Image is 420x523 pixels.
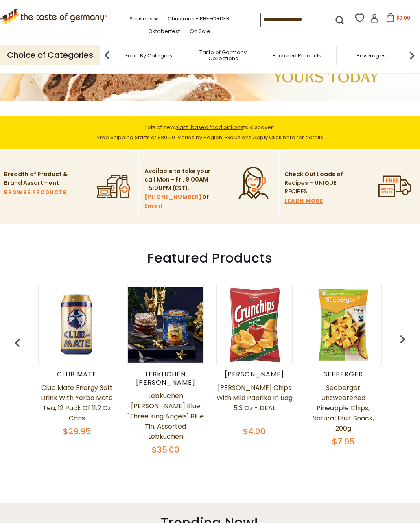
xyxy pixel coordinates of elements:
[305,287,381,363] img: Seeberger Unsweetened Pineapple Chips, Natural Fruit Snack, 200g
[284,170,343,196] p: Check Out Loads of Recipes – UNIQUE RECIPES
[39,287,114,363] img: Club Mate Energy Soft Drink with Yerba Mate Tea, 12 pack of 11.2 oz cans
[144,201,162,210] a: Email
[357,53,386,59] a: Beverages
[273,53,322,59] a: Featured Products
[148,27,180,36] a: Oktoberfest
[9,335,26,351] img: previous arrow
[284,197,323,206] a: LEARN MORE
[127,391,204,442] a: Lebkuchen [PERSON_NAME] Blue "Three King Angels" Blue Tin, Assorted Lebkuchen
[305,383,381,433] a: Seeberger Unsweetened Pineapple Chips, Natural Fruit Snack, 200g
[394,331,411,347] img: previous arrow
[38,425,115,438] div: $29.95
[4,170,71,187] p: Breadth of Product & Brand Assortment
[190,49,256,61] a: Taste of Germany Collections
[305,435,381,448] div: $7.95
[144,193,202,201] a: [PHONE_NUMBER]
[305,370,381,379] div: Seeberger
[4,188,67,197] a: BROWSE PRODUCTS
[190,27,210,36] a: On Sale
[168,14,230,23] a: Christmas - PRE-ORDER
[216,370,293,379] div: [PERSON_NAME]
[144,167,212,210] p: Available to take your call Mon - Fri, 9:00AM - 5:00PM (EST). or
[404,47,420,63] img: next arrow
[38,370,115,379] div: Club Mate
[97,123,323,141] span: Lots of new to discover! Free Shipping Starts at $80.00. Varies by Region. Exclusions Apply.
[396,14,410,21] span: $0.00
[99,47,115,63] img: previous arrow
[216,383,293,423] a: [PERSON_NAME] Chips with Mild Paprika in Bag 5.3 oz - DEAL
[216,425,293,438] div: $4.00
[127,370,204,387] div: Lebkuchen [PERSON_NAME]
[127,444,204,456] div: $35.00
[128,287,203,363] img: Lebkuchen Schmidt Blue
[381,13,415,25] button: $0.00
[217,287,292,363] img: Lorenz Crunch Chips with Mild Paprika in Bag 5.3 oz - DEAL
[175,123,243,131] a: plant-based food options
[38,383,115,423] a: Club Mate Energy Soft Drink with Yerba Mate Tea, 12 pack of 11.2 oz cans
[129,14,158,23] a: Seasons
[269,133,323,141] a: Click here for details
[125,53,173,59] a: Food By Category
